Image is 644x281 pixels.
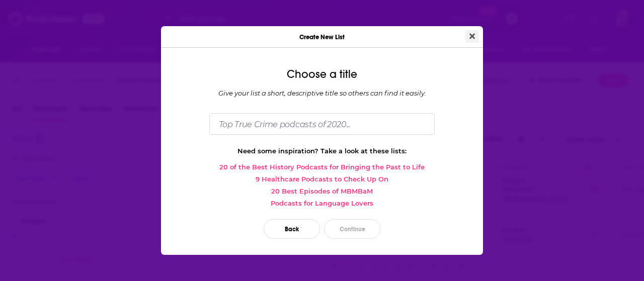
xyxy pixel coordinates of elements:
a: Podcasts for Language Lovers [169,199,475,207]
button: Close [465,30,479,43]
div: Create New List [161,26,483,48]
div: Need some inspiration? Take a look at these lists: [169,147,475,155]
input: Top True Crime podcasts of 2020... [209,113,435,135]
a: 20 of the Best History Podcasts for Bringing the Past to Life [169,163,475,171]
a: 20 Best Episodes of MBMBaM [169,187,475,195]
button: Back [264,219,320,239]
div: Choose a title [169,68,475,81]
button: Continue [324,219,380,239]
div: Give your list a short, descriptive title so others can find it easily. [169,89,475,97]
a: 9 Healthcare Podcasts to Check Up On [169,175,475,183]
